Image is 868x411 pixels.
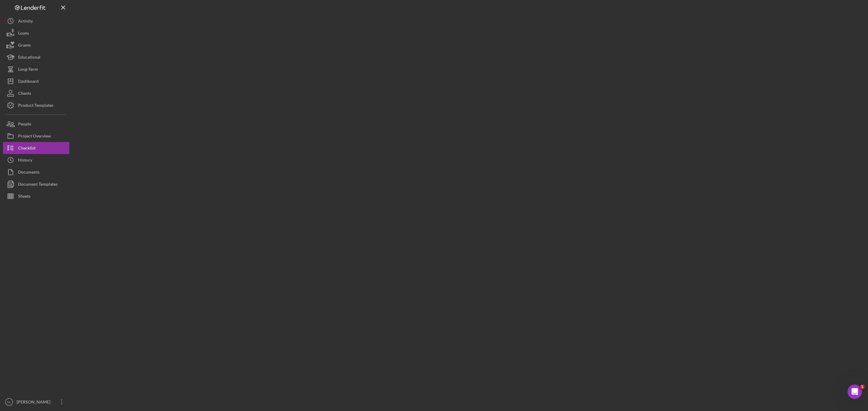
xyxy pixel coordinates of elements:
button: Document Templates [3,178,69,190]
text: NL [7,400,11,404]
button: Clients [3,87,69,99]
button: Product Templates [3,99,69,111]
button: People [3,118,69,130]
div: Clients [18,87,31,101]
span: 1 [860,385,865,389]
button: History [3,154,69,166]
div: Long-Term [18,63,38,77]
button: Long-Term [3,63,69,75]
div: Activity [18,15,33,29]
div: Loans [18,27,29,41]
button: Project Overview [3,130,69,142]
div: Dashboard [18,75,39,89]
button: Dashboard [3,75,69,87]
button: Sheets [3,190,69,202]
iframe: Intercom live chat [848,385,862,399]
button: Documents [3,166,69,178]
div: Educational [18,51,40,65]
button: Activity [3,15,69,27]
div: Product Templates [18,99,53,113]
div: Document Templates [18,178,58,192]
div: Checklist [18,142,36,156]
div: Project Overview [18,130,51,144]
button: NL[PERSON_NAME] [3,396,69,408]
div: Sheets [18,190,30,204]
div: Grants [18,39,31,53]
button: Grants [3,39,69,51]
div: [PERSON_NAME] [15,396,54,409]
div: Documents [18,166,39,180]
button: Loans [3,27,69,39]
div: History [18,154,32,168]
button: Educational [3,51,69,63]
button: Checklist [3,142,69,154]
div: People [18,118,31,131]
